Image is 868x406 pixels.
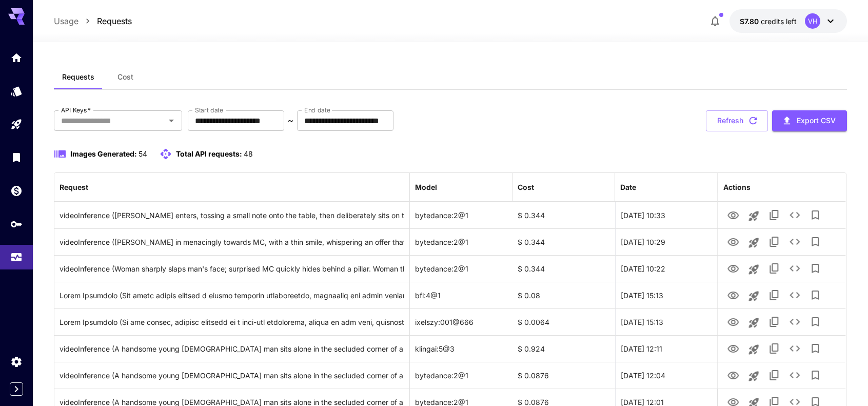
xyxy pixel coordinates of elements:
[723,364,744,385] button: View Video
[410,362,512,389] div: bytedance:2@1
[805,338,826,359] button: Add to library
[97,15,132,27] a: Requests
[744,366,764,386] button: Launch in playground
[61,106,91,114] label: API Keys
[10,118,23,131] div: Playground
[772,110,847,131] button: Export CSV
[60,362,405,389] div: Click to copy prompt
[740,17,761,26] span: $7.80
[785,231,805,252] button: See details
[764,205,785,225] button: Copy TaskUUID
[60,183,88,191] div: Request
[518,183,534,191] div: Cost
[785,205,805,225] button: See details
[195,106,223,114] label: Start date
[615,202,718,228] div: 02 Sep, 2025 10:33
[304,106,330,114] label: End date
[410,228,512,255] div: bytedance:2@1
[805,13,820,29] div: VH
[764,312,785,332] button: Copy TaskUUID
[761,17,797,26] span: credits left
[615,282,718,308] div: 01 Sep, 2025 15:13
[244,149,253,158] span: 48
[60,202,405,228] div: Click to copy prompt
[512,282,615,308] div: $ 0.08
[10,251,23,264] div: Usage
[764,338,785,359] button: Copy TaskUUID
[805,312,826,332] button: Add to library
[706,110,768,131] button: Refresh
[723,338,744,359] button: View Video
[764,365,785,385] button: Copy TaskUUID
[10,151,23,164] div: Library
[723,284,744,305] button: View Image
[729,9,847,33] button: $7.79957VH
[10,355,23,368] div: Settings
[512,202,615,228] div: $ 0.344
[744,259,764,280] button: Launch in playground
[512,362,615,389] div: $ 0.0876
[785,312,805,332] button: See details
[785,338,805,359] button: See details
[620,183,636,191] div: Date
[512,308,615,335] div: $ 0.0064
[54,15,132,27] nav: breadcrumb
[60,309,405,335] div: Click to copy prompt
[410,282,512,308] div: bfl:4@1
[10,85,23,98] div: Models
[164,113,179,128] button: Open
[615,362,718,389] div: 01 Sep, 2025 12:04
[615,255,718,282] div: 02 Sep, 2025 10:22
[805,285,826,305] button: Add to library
[60,336,405,362] div: Click to copy prompt
[785,365,805,385] button: See details
[410,202,512,228] div: bytedance:2@1
[60,282,405,308] div: Click to copy prompt
[62,72,94,82] span: Requests
[139,149,147,158] span: 54
[744,339,764,360] button: Launch in playground
[512,335,615,362] div: $ 0.924
[10,184,23,197] div: Wallet
[410,335,512,362] div: klingai:5@3
[615,308,718,335] div: 01 Sep, 2025 15:13
[176,149,242,158] span: Total API requests:
[744,206,764,226] button: Launch in playground
[60,256,405,282] div: Click to copy prompt
[410,255,512,282] div: bytedance:2@1
[723,183,751,191] div: Actions
[512,228,615,255] div: $ 0.344
[764,258,785,279] button: Copy TaskUUID
[723,311,744,332] button: View Image
[410,308,512,335] div: ixelszy:001@666
[805,231,826,252] button: Add to library
[512,255,615,282] div: $ 0.344
[744,233,764,253] button: Launch in playground
[805,365,826,385] button: Add to library
[785,258,805,279] button: See details
[740,16,797,27] div: $7.79957
[805,205,826,225] button: Add to library
[785,285,805,305] button: See details
[70,149,137,158] span: Images Generated:
[60,229,405,255] div: Click to copy prompt
[744,313,764,333] button: Launch in playground
[117,72,133,82] span: Cost
[615,228,718,255] div: 02 Sep, 2025 10:29
[744,286,764,306] button: Launch in playground
[288,114,293,127] p: ~
[805,258,826,279] button: Add to library
[10,51,23,64] div: Home
[764,285,785,305] button: Copy TaskUUID
[415,183,437,191] div: Model
[723,258,744,279] button: View Video
[10,382,23,396] button: Expand sidebar
[764,231,785,252] button: Copy TaskUUID
[723,204,744,225] button: View Video
[723,231,744,252] button: View Video
[10,218,23,230] div: API Keys
[54,15,78,27] a: Usage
